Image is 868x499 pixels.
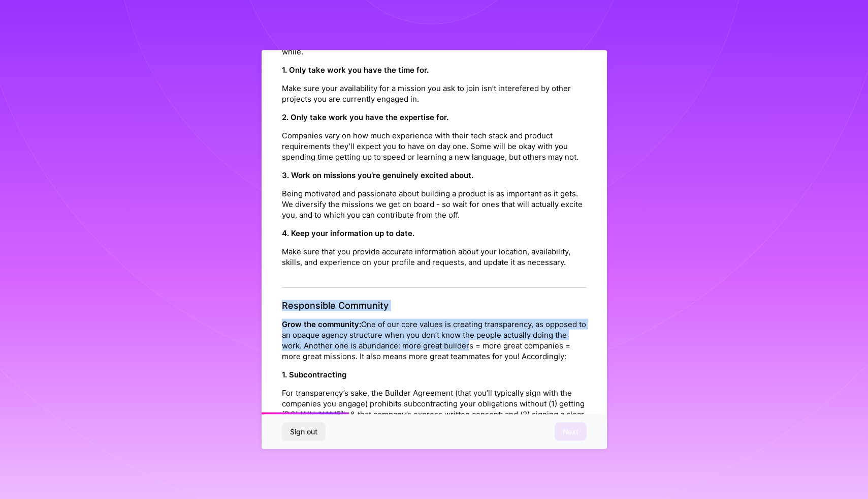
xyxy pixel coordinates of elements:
p: Being motivated and passionate about building a product is as important as it gets. We diversify ... [282,188,587,220]
p: One of our core values is creating transparency, as opposed to an opaque agency structure when yo... [282,319,587,362]
h4: Responsible Community [282,300,587,311]
strong: 4. Keep your information up to date. [282,228,414,238]
p: For transparency’s sake, the Builder Agreement (that you’ll typically sign with the companies you... [282,388,587,430]
button: Sign out [282,423,326,441]
p: Companies vary on how much experience with their tech stack and product requirements they’ll expe... [282,130,587,162]
strong: 2. Only take work you have the expertise for. [282,112,448,122]
strong: 1. Only take work you have the time for. [282,65,429,74]
p: Make sure your availability for a mission you ask to join isn’t interefered by other projects you... [282,82,587,104]
strong: 1. Subcontracting [282,370,346,379]
p: only join missions you actually have the bandwidth and are qualified for. This might mean turning... [282,24,587,56]
p: Make sure that you provide accurate information about your location, availability, skills, and ex... [282,246,587,267]
strong: Grow the community: [282,319,361,329]
span: Sign out [290,427,317,437]
strong: 3. Work on missions you’re genuinely excited about. [282,170,473,180]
